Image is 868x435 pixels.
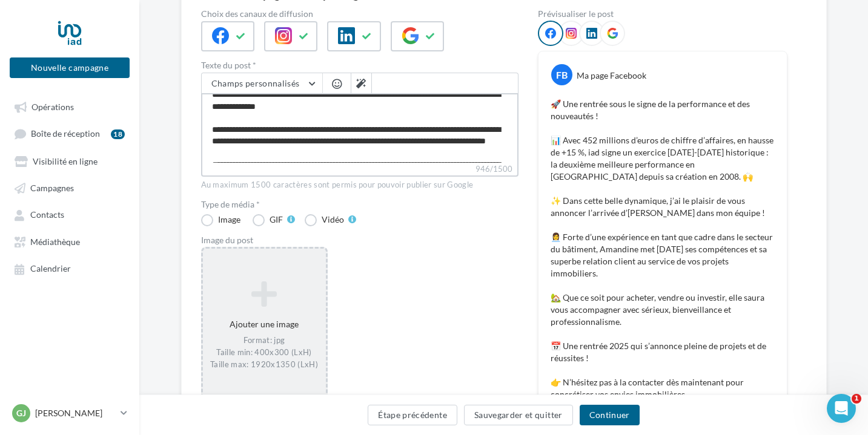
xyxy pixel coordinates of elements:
label: Type de média * [201,200,518,209]
div: Au maximum 1500 caractères sont permis pour pouvoir publier sur Google [201,180,518,191]
img: logo_orange.svg [19,19,29,29]
label: 946/1500 [201,163,518,177]
a: Campagnes [7,177,132,198]
iframe: Intercom live chat [827,394,856,423]
p: [PERSON_NAME] [35,407,116,419]
div: Ma page Facebook [577,70,646,82]
button: Sauvegarder et quitter [464,405,573,425]
a: Calendrier [7,257,132,279]
span: GJ [16,407,26,419]
span: Calendrier [30,264,71,274]
a: Boîte de réception18 [7,122,132,145]
div: v 4.0.25 [34,19,59,29]
div: GIF [270,215,283,224]
div: Mots-clés [153,71,183,79]
span: Médiathèque [30,237,80,247]
span: Boîte de réception [31,129,100,139]
a: Médiathèque [7,231,132,252]
span: Campagnes [30,183,74,193]
div: Prévisualiser le post [538,10,787,18]
span: 1 [852,394,861,404]
label: Texte du post * [201,61,518,70]
button: Étape précédente [368,405,457,425]
img: website_grey.svg [19,31,29,41]
div: Domaine [64,71,93,79]
span: Visibilité en ligne [33,156,98,166]
div: 18 [111,129,125,139]
img: tab_domain_overview_orange.svg [50,70,60,80]
span: Contacts [30,210,64,220]
img: tab_keywords_by_traffic_grey.svg [139,70,149,80]
a: GJ [PERSON_NAME] [10,402,130,425]
button: Champs personnalisés [202,73,322,94]
button: Nouvelle campagne [10,57,130,78]
div: Vidéo [322,215,344,224]
button: Continuer [580,405,640,425]
span: Opérations [31,102,74,112]
a: Contacts [7,203,132,225]
div: FB [551,64,572,85]
span: Champs personnalisés [211,78,300,88]
div: Image du post [201,236,518,244]
a: Visibilité en ligne [7,150,132,172]
div: Image [218,215,240,224]
label: Choix des canaux de diffusion [201,10,518,18]
a: Opérations [7,96,132,117]
p: 🚀 Une rentrée sous le signe de la performance et des nouveautés ! 📊 Avec 452 millions d’euros de ... [551,98,775,425]
div: Domaine: [DOMAIN_NAME] [31,31,137,41]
